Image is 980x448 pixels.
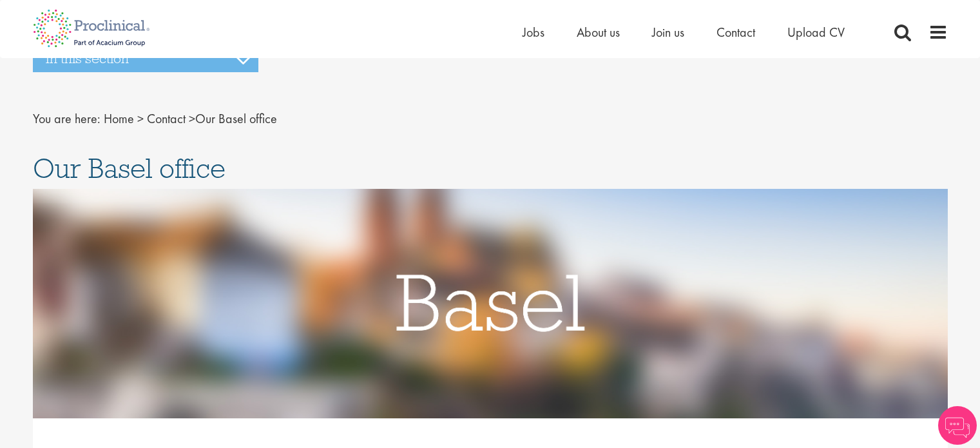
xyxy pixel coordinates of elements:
[104,110,277,127] span: Our Basel office
[33,45,258,72] h3: In this section
[104,110,134,127] a: breadcrumb link to Home
[652,24,684,41] a: Join us
[787,24,845,41] a: Upload CV
[33,110,101,127] span: You are here:
[147,110,186,127] a: breadcrumb link to Contact
[938,406,977,445] img: Chatbot
[523,24,544,41] a: Jobs
[189,110,195,127] span: >
[716,24,755,41] a: Contact
[577,24,620,41] a: About us
[33,151,226,186] span: Our Basel office
[137,110,144,127] span: >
